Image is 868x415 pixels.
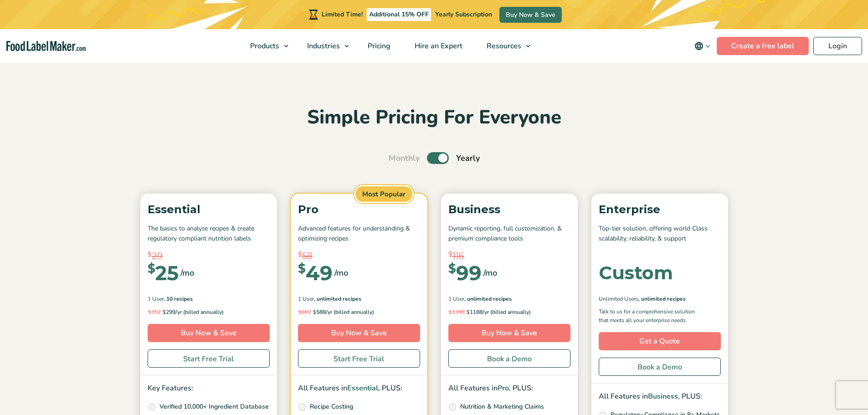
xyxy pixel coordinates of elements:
p: Dynamic reporting, full customization, & premium compliance tools [448,224,570,244]
del: 352 [148,308,161,316]
span: Hire an Expert [412,41,463,51]
span: Products [247,41,280,51]
span: Pro [498,383,509,393]
p: Nutrition & Marketing Claims [460,402,544,412]
span: Limited Time! [322,10,363,19]
div: 25 [148,263,179,283]
span: 29 [152,249,163,263]
span: /mo [180,266,194,279]
span: $ [313,308,316,315]
span: , Unlimited Recipes [314,295,361,303]
a: Industries [295,29,354,63]
label: Toggle [427,152,449,164]
span: /mo [334,266,348,279]
p: Talk to us for a comprehensive solution that meets all your enterprise needs [599,307,704,325]
a: Buy Now & Save [499,7,562,23]
del: 1398 [448,308,465,316]
p: Advanced features for understanding & optimizing recipes [298,224,420,244]
p: Recipe Costing [310,402,353,412]
span: Pricing [365,41,391,51]
span: , 10 Recipes [164,295,193,303]
span: Most Popular [354,185,414,204]
p: All Features in , PLUS: [298,383,420,395]
p: Key Features: [148,383,270,395]
span: /mo [483,266,497,279]
h2: Simple Pricing For Everyone [136,105,733,130]
span: 116 [452,249,464,263]
span: Essential [347,383,378,393]
span: 1 User [148,295,164,303]
span: , Unlimited Recipes [464,295,512,303]
span: Business [648,391,678,401]
span: Yearly Subscription [435,10,492,19]
p: Enterprise [599,201,721,218]
span: 1 User [298,295,314,303]
p: Essential [148,201,270,218]
p: All Features in , PLUS: [448,383,570,395]
p: Verified 10,000+ Ingredient Database [159,402,269,412]
p: 588/yr (billed annually) [298,307,420,317]
span: , Unlimited Recipes [638,295,686,303]
span: $ [298,249,302,260]
a: Hire an Expert [403,29,473,63]
a: Buy Now & Save [298,324,420,342]
span: $ [448,308,452,315]
a: Login [813,37,862,55]
span: Unlimited Users [599,295,638,303]
span: $ [148,263,155,275]
span: 58 [302,249,313,263]
span: $ [448,263,456,275]
div: 49 [298,263,333,283]
a: Book a Demo [599,358,721,376]
div: 99 [448,263,482,283]
span: Yearly [456,152,480,164]
p: 299/yr (billed annually) [148,307,270,317]
span: Additional 15% OFF [367,8,431,21]
p: 1188/yr (billed annually) [448,307,570,317]
div: Custom [599,264,673,282]
p: Pro [298,201,420,218]
p: All Features in , PLUS: [599,391,721,403]
span: $ [148,249,152,260]
span: Resources [484,41,522,51]
span: $ [466,308,470,315]
span: $ [162,308,166,315]
span: $ [148,308,151,315]
a: Get a Quote [599,332,721,350]
a: Buy Now & Save [448,324,570,342]
a: Buy Now & Save [148,324,270,342]
span: 1 User [448,295,464,303]
del: 692 [298,308,311,316]
a: Products [238,29,293,63]
a: Resources [475,29,535,63]
p: Business [448,201,570,218]
p: Top-tier solution, offering world Class scalability, reliability, & support [599,224,721,244]
span: $ [448,249,452,260]
a: Pricing [356,29,401,63]
a: Start Free Trial [298,349,420,368]
a: Create a free label [717,37,809,55]
a: Book a Demo [448,349,570,368]
span: $ [298,308,302,315]
span: Monthly [389,152,420,164]
p: The basics to analyze recipes & create regulatory compliant nutrition labels [148,224,270,244]
span: Industries [304,41,341,51]
span: $ [298,263,306,275]
a: Start Free Trial [148,349,270,368]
